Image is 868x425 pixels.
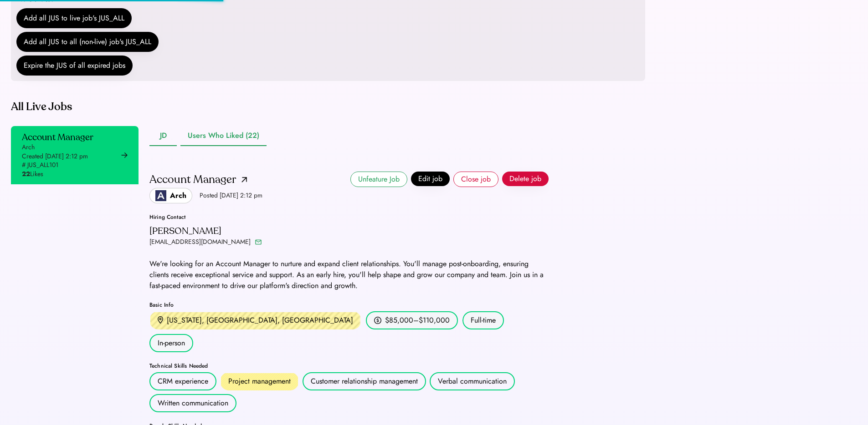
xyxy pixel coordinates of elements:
div: Hiring Contact [149,214,262,220]
div: CRM experience [158,376,208,387]
button: Expire the JUS of all expired jobs [16,56,133,76]
img: money.svg [374,316,381,324]
div: Posted [DATE] 2:12 pm [200,191,262,200]
div: Customer relationship management [311,376,418,387]
div: Likes [22,170,43,179]
button: Add all JUS to live job's JUS_ALL [16,8,132,28]
div: Arch [22,143,35,152]
button: Edit job [411,172,450,186]
strong: 22 [22,169,30,178]
img: arrow-up-right.png [241,177,247,182]
div: Account Manager [149,172,236,187]
div: Full-time [462,311,504,329]
button: Close job [453,172,498,187]
button: Unfeature Job [350,172,407,187]
button: Users Who Liked (22) [180,126,267,146]
img: arrow-right-black.svg [121,152,128,158]
div: Basic Info [149,302,549,308]
div: [PERSON_NAME] [149,225,221,237]
div: # JUS_ALL101 [22,161,58,170]
button: Add all JUS to all (non-live) job's JUS_ALL [16,32,159,52]
img: Logo_Blue_1.png [155,190,166,201]
div: Arch [170,190,186,201]
img: location.svg [158,316,163,324]
div: [US_STATE], [GEOGRAPHIC_DATA], [GEOGRAPHIC_DATA] [167,315,353,326]
div: In-person [149,334,193,352]
div: Verbal communication [438,376,507,387]
div: We're looking for an Account Manager to nurture and expand client relationships. You'll manage po... [149,258,549,291]
div: Created [DATE] 2:12 pm [22,152,88,161]
button: Delete job [502,172,549,186]
div: All Live Jobs [11,100,549,114]
button: JD [149,126,177,146]
div: Written communication [158,398,228,409]
div: Technical Skills Needed [149,363,549,369]
div: Project management [228,376,291,387]
div: Account Manager [22,132,93,143]
div: [EMAIL_ADDRESS][DOMAIN_NAME] [149,237,251,248]
div: $85,000–$110,000 [385,315,450,326]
